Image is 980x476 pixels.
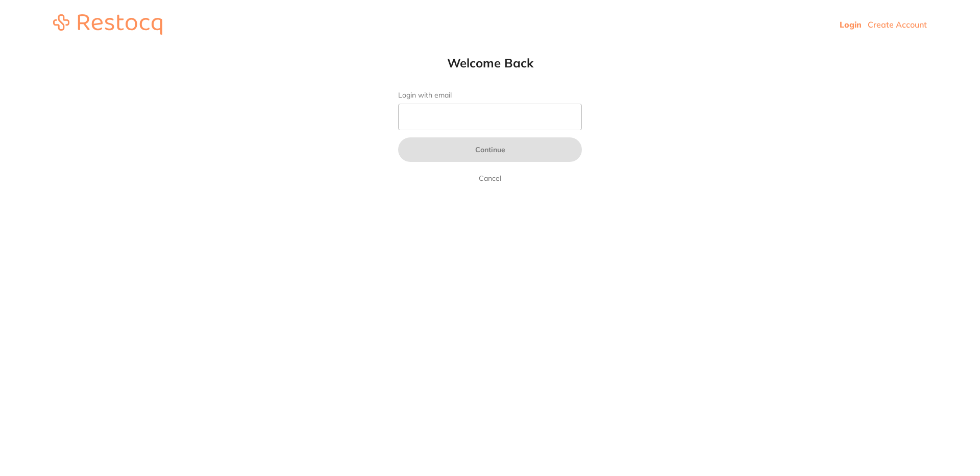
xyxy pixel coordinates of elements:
[398,91,582,100] label: Login with email
[477,172,503,184] a: Cancel
[398,137,582,162] button: Continue
[840,19,862,30] a: Login
[53,14,162,35] img: restocq_logo.svg
[868,19,927,30] a: Create Account
[378,55,602,70] h1: Welcome Back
